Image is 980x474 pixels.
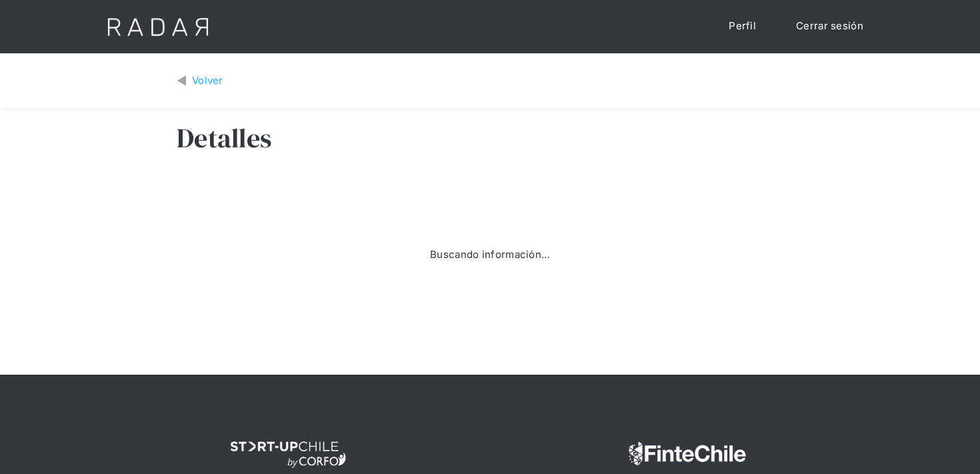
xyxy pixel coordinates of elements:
[783,13,877,39] a: Cerrar sesión
[177,73,223,89] a: Volver
[715,13,769,39] a: Perfil
[177,121,271,155] h3: Detalles
[192,73,223,89] div: Volver
[430,247,550,263] div: Buscando información...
